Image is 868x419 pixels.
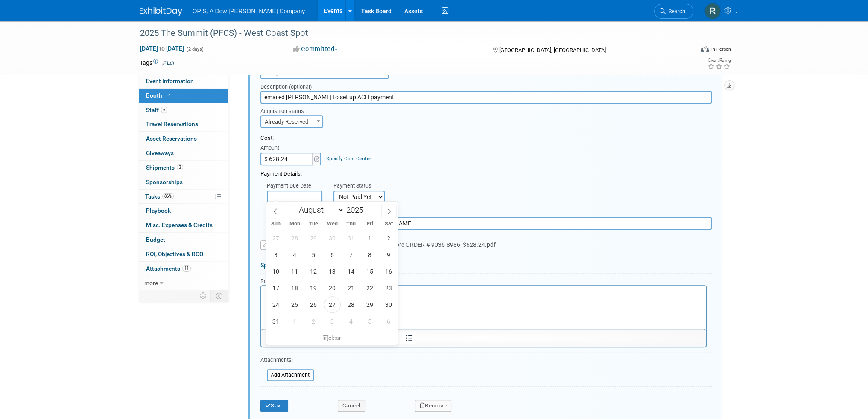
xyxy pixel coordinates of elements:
[710,46,731,52] div: In-Person
[343,263,359,280] span: August 14, 2025
[267,208,712,217] div: Payment Notes
[343,280,359,296] span: August 21, 2025
[286,313,303,329] span: September 1, 2025
[260,79,712,91] div: Description (optional)
[380,280,397,296] span: August 23, 2025
[22,35,440,43] li: Full-service support
[643,44,731,57] div: Event Format
[139,190,228,204] a: Tasks86%
[139,161,228,175] a: Shipments3
[333,182,391,191] div: Payment Status
[260,262,331,269] a: Specify Vendor/Order Info
[161,107,167,113] span: 6
[139,233,228,247] a: Budget
[387,332,401,344] button: Numbered list
[704,3,721,19] img: Renee Ortner
[260,400,289,412] button: Save
[260,115,323,128] span: Already Reserved
[139,132,228,146] a: Asset Reservations
[140,7,182,16] img: ExhibitDay
[139,276,228,290] a: more
[139,175,228,189] a: Sponsorships
[267,182,321,191] div: Payment Due Date
[261,286,706,329] iframe: Rich Text Area
[324,263,341,280] span: August 13, 2025
[323,221,342,227] span: Wed
[146,150,174,156] span: Giveaways
[380,296,397,313] span: August 30, 2025
[260,277,707,285] div: Reservation Notes/Details:
[707,58,730,63] div: Event Rating
[146,222,213,228] span: Misc. Expenses & Credits
[182,265,191,272] span: 11
[380,263,397,280] span: August 16, 2025
[146,92,172,99] span: Booth
[146,236,165,243] span: Budget
[324,246,341,263] span: August 6, 2025
[162,60,176,66] a: Edit
[260,134,712,142] div: Cost:
[139,262,228,276] a: Attachments11
[344,205,370,215] input: Year
[379,221,398,227] span: Sat
[260,104,325,115] div: Acquisition status
[146,164,183,171] span: Shipments
[5,4,108,10] b: All Single-Phase Service Options include:
[146,135,197,142] span: Asset Reservations
[380,230,397,246] span: August 2, 2025
[343,230,359,246] span: July 31, 2025
[260,165,712,178] div: Payment Details:
[193,8,305,14] span: OPIS, A Dow [PERSON_NAME] Company
[338,400,365,412] button: Cancel
[139,247,228,261] a: ROI, Objectives & ROO
[362,230,378,246] span: August 1, 2025
[305,230,322,246] span: July 29, 2025
[362,280,378,296] span: August 22, 2025
[305,313,322,329] span: September 2, 2025
[654,4,693,19] a: Search
[140,45,184,52] span: [DATE] [DATE]
[146,207,171,214] span: Playbook
[343,296,359,313] span: August 28, 2025
[305,246,322,263] span: August 5, 2025
[324,296,341,313] span: August 27, 2025
[22,27,440,35] li: Access to power
[415,400,452,412] button: Remove
[22,19,440,27] li: Extension cord
[305,280,322,296] span: August 19, 2025
[146,121,198,127] span: Travel Reservations
[268,280,284,296] span: August 17, 2025
[304,221,323,227] span: Tue
[139,204,228,218] a: Playbook
[343,246,359,263] span: August 7, 2025
[701,46,709,52] img: Format-Inperson.png
[360,221,379,227] span: Fri
[139,146,228,160] a: Giveaways
[139,117,228,131] a: Travel Reservations
[145,193,174,200] span: Tasks
[380,313,397,329] span: September 6, 2025
[499,47,606,53] span: [GEOGRAPHIC_DATA], [GEOGRAPHIC_DATA]
[286,280,303,296] span: August 18, 2025
[146,78,194,84] span: Event Information
[324,313,341,329] span: September 3, 2025
[362,313,378,329] span: September 5, 2025
[324,230,341,246] span: July 30, 2025
[362,263,378,280] span: August 15, 2025
[158,45,166,52] span: to
[268,263,284,280] span: August 10, 2025
[266,331,398,345] div: clear
[146,179,183,185] span: Sponsorships
[326,156,371,162] a: Specify Cost Center
[210,290,228,301] td: Toggle Event Tabs
[162,193,174,199] span: 86%
[268,313,284,329] span: August 31, 2025
[260,356,314,366] div: Attachments:
[139,218,228,232] a: Misc. Expenses & Credits
[286,246,303,263] span: August 4, 2025
[305,296,322,313] span: August 26, 2025
[402,332,416,344] button: Bullet list
[139,103,228,117] a: Staff6
[286,230,303,246] span: July 28, 2025
[268,246,284,263] span: August 3, 2025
